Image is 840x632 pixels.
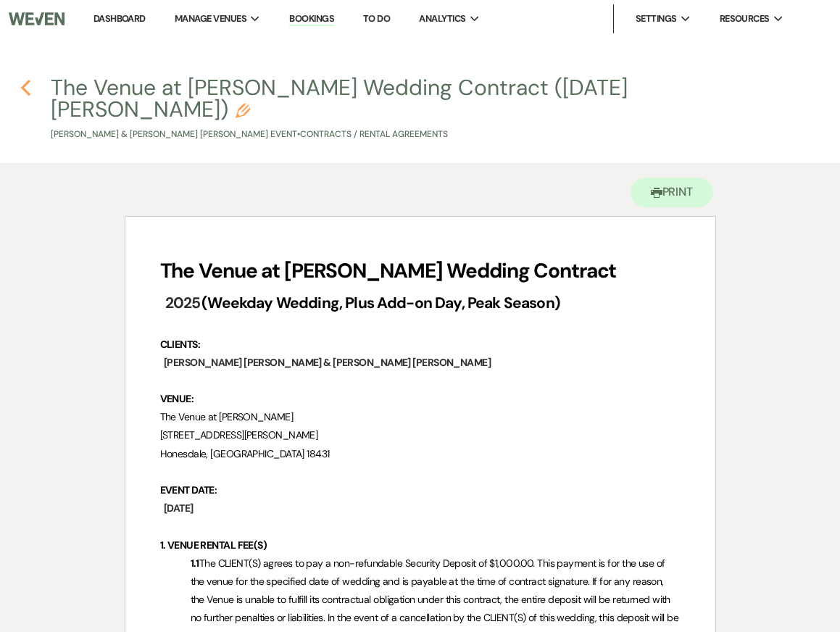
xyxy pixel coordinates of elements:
span: Manage Venues [175,12,246,26]
strong: EVENT DATE: [160,483,217,496]
span: The Venue at [PERSON_NAME] [160,410,293,423]
strong: VENUE: [160,392,194,405]
a: Dashboard [93,12,146,25]
a: Bookings [289,12,334,26]
img: Weven Logo [9,4,65,34]
strong: The Venue at [PERSON_NAME] Wedding Contract [160,257,617,284]
strong: (Weekday Wedding, Plus Add-on Day, Peak Season) [201,293,560,313]
span: Honesdale, [GEOGRAPHIC_DATA] 18431 [160,447,330,460]
p: [PERSON_NAME] & [PERSON_NAME] [PERSON_NAME] Event • Contracts / Rental Agreements [51,128,798,141]
strong: 1.1 [191,557,199,570]
span: Analytics [419,12,465,26]
a: To Do [363,12,390,25]
span: [STREET_ADDRESS][PERSON_NAME] [160,428,318,441]
span: [PERSON_NAME] [PERSON_NAME] & [PERSON_NAME] [PERSON_NAME] [162,354,492,371]
span: [DATE] [162,500,195,517]
span: 2025 [164,291,202,315]
button: The Venue at [PERSON_NAME] Wedding Contract ([DATE] [PERSON_NAME])[PERSON_NAME] & [PERSON_NAME] [... [51,77,798,141]
button: Print [631,178,714,207]
strong: CLIENTS: [160,338,201,351]
span: Settings [636,12,677,26]
strong: 1. VENUE RENTAL FEE(S) [160,539,267,552]
span: Resources [720,12,770,26]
